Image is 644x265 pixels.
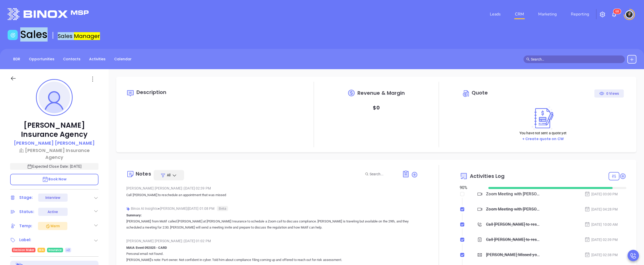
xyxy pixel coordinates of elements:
strong: MAIA Event 092025 - CARD [126,246,167,250]
span: Activities Log [470,174,505,179]
div: Zoom Meeting with [PERSON_NAME] [486,190,540,198]
a: Calendar [111,55,135,63]
span: Part owner. Not confident in cyber. Told him about compliance filing coming up and offered to rea... [162,258,342,262]
p: You have not sent a quote yet [519,130,567,136]
msreadoutspan: Sales [58,32,72,40]
div: [DATE] 02:39 PM [585,237,618,242]
div: Interview [45,194,61,202]
span: | [183,239,184,243]
p: Expected Close Date: [DATE] [10,163,98,170]
div: [DATE] 10:00 AM [585,222,618,227]
img: iconNotification [611,11,617,17]
div: [PERSON_NAME] [PERSON_NAME] [DATE] 02:39 PM [126,184,418,192]
span: All [167,173,171,178]
div: Zoom Meeting with [PERSON_NAME] [486,205,540,213]
input: Search… [531,56,622,62]
div: Binox AI Insights [PERSON_NAME] | [DATE] 01:08 PM [126,205,418,212]
img: profile-user [38,82,70,113]
img: iconSetting [599,11,606,17]
img: Create on CWSell [529,106,557,130]
msreadoutspan: Manager [74,32,100,40]
span: search [526,58,530,61]
span: 6 [615,10,617,13]
p: Call [PERSON_NAME] to reschedule an appointment that was missed [126,192,418,198]
span: +2 [66,247,70,253]
span: ● [158,206,160,211]
input: Search... [370,171,396,177]
div: Label: [19,236,31,244]
a: Marketing [536,9,559,19]
span: Beta [217,206,228,211]
p: [PERSON_NAME] [PERSON_NAME] [14,140,95,146]
div: [PERSON_NAME] Missed you on our Zoom [486,251,540,259]
div: 90 % [460,185,482,191]
a: Activities [86,55,109,63]
div: Active [48,208,58,216]
a: Leads [488,9,503,19]
span: [PERSON_NAME]'s note: [126,258,161,262]
div: [PERSON_NAME] [PERSON_NAME] [DATE] 01:02 PM [126,237,418,245]
div: 0 Views [599,89,619,98]
sup: 68 [613,9,621,14]
img: svg%3e [126,207,130,211]
a: Opportunities [26,55,57,63]
img: Circle dollar [462,89,470,98]
msreadoutspan: Sales [20,27,48,42]
span: 8 [617,10,619,13]
span: Revenue & Margin [357,90,405,96]
a: CRM [513,9,526,19]
a: [PERSON_NAME] [PERSON_NAME] [14,140,95,147]
img: user [625,10,633,18]
p: [PERSON_NAME] Insurance Agency [10,121,98,139]
span: Insurance [48,247,62,253]
p: [PERSON_NAME] from Motif called [PERSON_NAME] at [PERSON_NAME] Insurance to schedule a Zoom call ... [126,218,418,231]
div: Stage: [19,194,33,201]
div: [DATE] 03:00 PM [585,191,618,197]
div: [DATE] 04:28 PM [585,206,618,212]
div: Temp: [19,222,32,230]
span: Book Now [42,177,67,182]
p: $ 0 [373,103,379,112]
button: + Create quote on CW [521,136,565,142]
div: [DATE] 02:38 PM [585,252,618,258]
b: Summary: [126,213,142,217]
div: Call [PERSON_NAME] to reschedule an appointment that was missed [486,236,540,243]
div: Notes [136,171,151,176]
span: Decision Maker [13,247,34,253]
a: [PERSON_NAME] Insurance Agency [10,147,98,161]
div: Call [PERSON_NAME] to reschedule - [PERSON_NAME] [486,221,540,228]
a: + Create quote on CW [522,136,564,141]
span: Quote [472,89,488,96]
span: | [183,186,184,190]
p: Personal email not found. [126,245,418,263]
img: logo [8,8,89,20]
span: Description [136,89,166,96]
a: BDR [10,55,23,63]
span: MA [39,247,44,253]
div: Warm [45,223,60,229]
div: Status: [19,208,34,216]
a: Reporting [569,9,591,19]
a: Contacts [60,55,84,63]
